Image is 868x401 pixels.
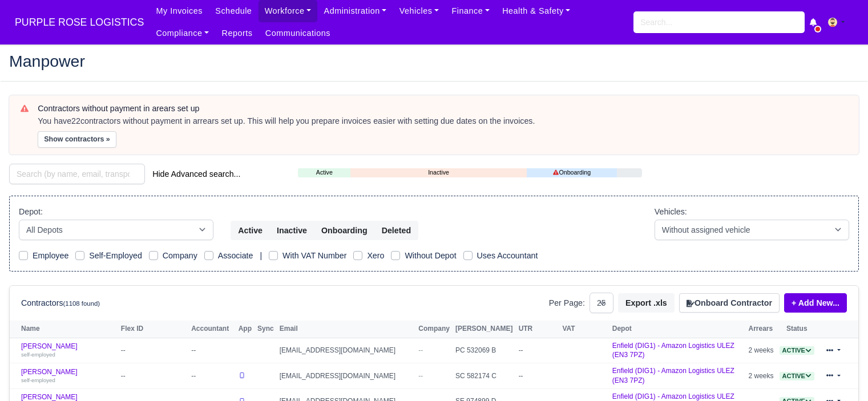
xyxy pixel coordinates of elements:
button: Deleted [374,221,418,240]
th: Status [777,321,817,338]
span: PURPLE ROSE LOGISTICS [9,11,150,34]
label: Vehicles: [655,205,687,218]
th: Depot [609,321,746,338]
div: Manpower [1,44,867,81]
label: Without Depot [405,249,456,262]
label: Uses Accountant [477,249,538,262]
label: Depot: [19,205,43,218]
th: Company [415,321,453,338]
small: self-employed [21,351,55,358]
td: PC 532069 B [453,338,516,363]
th: Arrears [746,321,777,338]
a: PURPLE ROSE LOGISTICS [9,11,150,34]
a: [PERSON_NAME] self-employed [21,342,115,359]
small: (1108 found) [63,300,100,307]
td: -- [118,363,188,389]
label: With VAT Number [282,249,346,262]
a: Active [298,168,350,177]
a: Active [780,346,814,354]
td: 2 weeks [746,363,777,389]
th: UTR [516,321,560,338]
a: Communications [259,22,337,44]
span: -- [418,372,423,380]
h2: Manpower [9,53,859,69]
td: -- [188,338,236,363]
span: Active [780,346,814,355]
th: [PERSON_NAME] [453,321,516,338]
input: Search... [633,11,805,33]
span: -- [418,346,423,354]
th: Accountant [188,321,236,338]
td: 2 weeks [746,338,777,363]
strong: 22 [71,116,80,125]
th: Email [277,321,416,338]
th: Name [10,321,118,338]
a: [PERSON_NAME] self-employed [21,368,115,384]
td: -- [516,338,560,363]
label: Self-Employed [89,249,142,262]
th: Flex ID [118,321,188,338]
div: You have contractors without payment in arrears set up. This will help you prepare invoices easie... [38,116,847,127]
a: Onboarding [527,168,617,177]
a: Enfield (DIG1) - Amazon Logistics ULEZ (EN3 7PZ) [612,342,734,359]
td: [EMAIL_ADDRESS][DOMAIN_NAME] [277,363,416,389]
button: Show contractors » [38,131,116,148]
label: Per Page: [549,297,585,310]
span: | [260,251,262,260]
button: Export .xls [618,293,675,313]
td: [EMAIL_ADDRESS][DOMAIN_NAME] [277,338,416,363]
input: Search (by name, email, transporter id) ... [9,164,145,184]
a: Reports [215,22,259,44]
th: VAT [559,321,609,338]
span: Active [780,372,814,380]
a: + Add New... [784,293,847,313]
label: Company [163,249,197,262]
h6: Contractors without payment in arears set up [38,104,847,114]
small: self-employed [21,377,55,383]
button: Onboarding [314,221,375,240]
a: Enfield (DIG1) - Amazon Logistics ULEZ (EN3 7PZ) [612,367,734,384]
button: Active [231,221,270,240]
td: -- [188,363,236,389]
a: Inactive [350,168,527,177]
label: Xero [367,249,384,262]
label: Employee [33,249,68,262]
td: -- [118,338,188,363]
div: + Add New... [780,293,847,313]
button: Onboard Contractor [679,293,780,313]
h6: Contractors [21,298,100,308]
td: SC 582174 C [453,363,516,389]
button: Inactive [269,221,314,240]
td: -- [516,363,560,389]
th: Sync [255,321,277,338]
a: Active [780,372,814,380]
a: Compliance [150,22,215,44]
button: Hide Advanced search... [145,164,248,184]
label: Associate [218,249,253,262]
th: App [236,321,255,338]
